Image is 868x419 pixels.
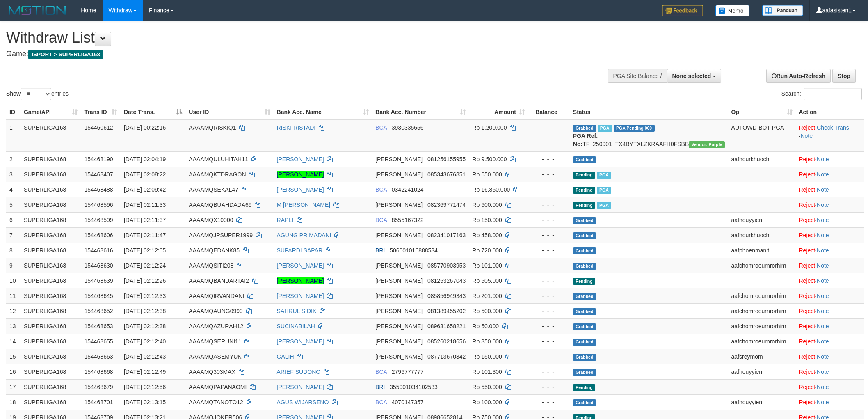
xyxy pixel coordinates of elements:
[799,338,815,345] a: Reject
[799,186,815,193] a: Reject
[573,232,596,239] span: Grabbed
[728,349,796,364] td: aafsreymom
[392,217,424,223] span: Copy 8555167322 to clipboard
[277,353,294,360] a: GALIH
[573,247,596,254] span: Grabbed
[21,273,81,288] td: SUPERLIGA168
[728,288,796,303] td: aafchomroeurnrorhim
[277,293,324,299] a: [PERSON_NAME]
[84,308,113,314] span: 154468652
[124,262,166,269] span: [DATE] 02:12:24
[796,379,864,394] td: ·
[728,120,796,152] td: AUTOWD-BOT-PGA
[472,186,510,193] span: Rp 16.850.000
[84,156,113,163] span: 154468190
[796,303,864,318] td: ·
[6,334,21,349] td: 14
[532,170,566,179] div: - - -
[84,399,113,405] span: 154468701
[597,202,611,209] span: Marked by aafheankoy
[189,171,246,178] span: AAAAMQKTDRAGON
[817,232,829,238] a: Note
[427,201,466,208] span: Copy 082369771474 to clipboard
[189,217,233,223] span: AAAAMQX10000
[6,318,21,334] td: 13
[6,4,69,16] img: MOTION_logo.png
[573,217,596,224] span: Grabbed
[817,369,829,375] a: Note
[124,217,166,223] span: [DATE] 02:11:37
[796,151,864,167] td: ·
[189,186,238,193] span: AAAAMQSEKAL47
[573,354,596,361] span: Grabbed
[796,105,864,120] th: Action
[21,258,81,273] td: SUPERLIGA168
[84,186,113,193] span: 154468488
[21,120,81,152] td: SUPERLIGA168
[6,105,21,120] th: ID
[121,105,185,120] th: Date Trans.: activate to sort column descending
[427,353,466,360] span: Copy 087713670342 to clipboard
[189,353,241,360] span: AAAAMQASEMYUK
[796,182,864,197] td: ·
[472,171,502,178] span: Rp 650.000
[796,288,864,303] td: ·
[532,292,566,300] div: - - -
[817,156,829,163] a: Note
[84,124,113,131] span: 154460612
[799,384,815,390] a: Reject
[189,262,233,269] span: AAAAMQSITI208
[372,105,469,120] th: Bank Acc. Number: activate to sort column ascending
[532,201,566,209] div: - - -
[715,5,750,16] img: Button%20Memo.svg
[21,88,51,100] select: Showentries
[472,353,502,360] span: Rp 150.000
[796,120,864,152] td: · ·
[796,349,864,364] td: ·
[277,217,293,223] a: RAPLI
[6,227,21,243] td: 7
[21,303,81,318] td: SUPERLIGA168
[21,334,81,349] td: SUPERLIGA168
[597,187,611,194] span: Marked by aafnonsreyleab
[427,308,466,314] span: Copy 081389455202 to clipboard
[124,338,166,345] span: [DATE] 02:12:40
[472,369,502,375] span: Rp 101.300
[532,231,566,239] div: - - -
[573,156,596,163] span: Grabbed
[796,258,864,273] td: ·
[472,384,502,390] span: Rp 550.000
[728,243,796,258] td: aafphoenmanit
[532,383,566,391] div: - - -
[817,308,829,314] a: Note
[189,369,235,375] span: AAAAMQ303MAX
[21,182,81,197] td: SUPERLIGA168
[189,232,253,238] span: AAAAMQJPSUPER1999
[124,308,166,314] span: [DATE] 02:12:38
[28,50,103,59] span: ISPORT > SUPERLIGA168
[124,186,166,193] span: [DATE] 02:09:42
[84,247,113,254] span: 154468616
[21,212,81,227] td: SUPERLIGA168
[124,384,166,390] span: [DATE] 02:12:56
[573,202,595,209] span: Pending
[766,69,831,83] a: Run Auto-Refresh
[84,262,113,269] span: 154468630
[375,217,387,223] span: BCA
[781,88,862,100] label: Search:
[6,273,21,288] td: 10
[598,125,612,132] span: Marked by aafnonsreyleab
[472,156,507,163] span: Rp 9.500.000
[375,293,423,299] span: [PERSON_NAME]
[799,232,815,238] a: Reject
[277,171,324,178] a: [PERSON_NAME]
[472,201,502,208] span: Rp 600.000
[689,141,724,148] span: Vendor URL: https://trx4.1velocity.biz
[274,105,372,120] th: Bank Acc. Name: activate to sort column ascending
[573,133,598,147] b: PGA Ref. No:
[573,263,596,270] span: Grabbed
[84,277,113,284] span: 154468639
[728,303,796,318] td: aafchomroeurnrorhim
[796,167,864,182] td: ·
[277,399,329,405] a: AGUS WIJARSENO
